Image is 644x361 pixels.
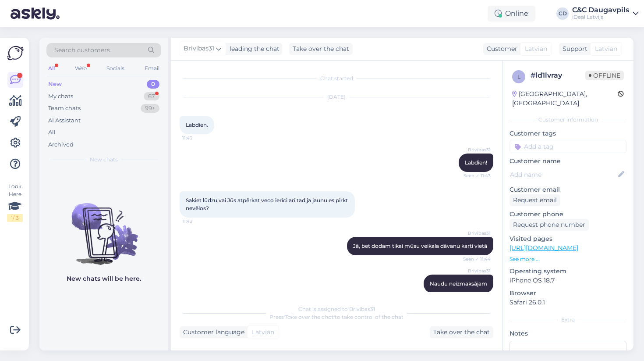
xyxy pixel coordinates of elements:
div: AI Assistant [48,116,81,125]
p: See more ... [510,255,626,263]
span: Latvian [595,44,617,54]
p: Notes [510,329,626,338]
div: 67 [144,92,159,101]
div: Customer information [510,116,626,124]
div: Customer [483,44,517,54]
div: [DATE] [180,93,493,101]
div: All [48,128,56,137]
div: Take over the chat [289,43,353,55]
span: New chats [90,156,118,164]
span: Press to take control of the chat [269,314,403,320]
span: Labdien. [186,122,208,128]
span: 11:43 [182,135,215,141]
span: Naudu neizmaksājam [430,280,487,287]
span: Sakiet lūdzu,vai Jūs atpērkat veco ierīci arī tad,ja jaunu es pirkt nevēlos? [186,197,349,211]
div: # ld1lvray [531,70,585,81]
div: C&C Daugavpils [572,7,629,14]
span: Latvian [252,328,274,337]
p: New chats will be here. [67,274,141,283]
p: Visited pages [510,234,626,243]
div: Socials [105,63,126,74]
div: iDeal Latvija [572,14,629,21]
a: C&C DaugavpilsiDeal Latvija [572,7,639,21]
span: 11:43 [182,218,215,225]
div: Customer language [180,328,244,337]
span: Search customers [54,46,110,55]
p: Customer phone [510,210,626,219]
div: Look Here [7,182,23,222]
div: [GEOGRAPHIC_DATA], [GEOGRAPHIC_DATA] [512,89,618,108]
div: 0 [147,80,159,89]
div: All [46,63,57,74]
div: Extra [510,316,626,324]
div: My chats [48,92,73,101]
div: Request email [510,194,560,206]
input: Add name [510,170,616,179]
span: Brivibas31 [458,268,491,274]
div: 1 / 3 [7,214,23,222]
div: New [48,80,62,89]
div: leading the chat [226,44,280,54]
span: Brivibas31 [458,147,491,153]
p: Safari 26.0.1 [510,298,626,307]
p: Customer tags [510,129,626,138]
p: Customer name [510,157,626,166]
div: 99+ [141,104,159,113]
span: l [517,73,520,80]
p: Operating system [510,267,626,276]
div: Take over the chat [430,326,493,338]
img: Askly Logo [7,45,24,61]
div: Team chats [48,104,81,113]
span: Seen ✓ 11:43 [458,172,491,179]
span: Latvian [525,44,547,54]
span: Chat is assigned to Brivibas31 [298,306,375,312]
a: [URL][DOMAIN_NAME] [510,244,578,252]
span: Seen ✓ 11:44 [458,256,491,262]
div: Email [143,63,161,74]
div: Web [73,63,88,74]
p: Customer email [510,185,626,194]
i: 'Take over the chat' [284,314,335,320]
p: Browser [510,289,626,298]
div: Archived [48,140,74,149]
span: Labdien! [465,159,487,166]
div: Online [488,6,535,21]
span: Brivibas31 [184,44,214,54]
p: iPhone OS 18.7 [510,276,626,285]
span: Jā, bet dodam tikai mūsu veikala dāvanu karti vietā [353,243,487,249]
div: Chat started [180,75,493,82]
img: No chats [39,187,168,266]
input: Add a tag [510,140,626,153]
span: Offline [585,71,624,80]
span: Brivibas31 [458,230,491,236]
div: CD [556,7,569,20]
div: Request phone number [510,219,589,231]
div: Support [559,44,587,54]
